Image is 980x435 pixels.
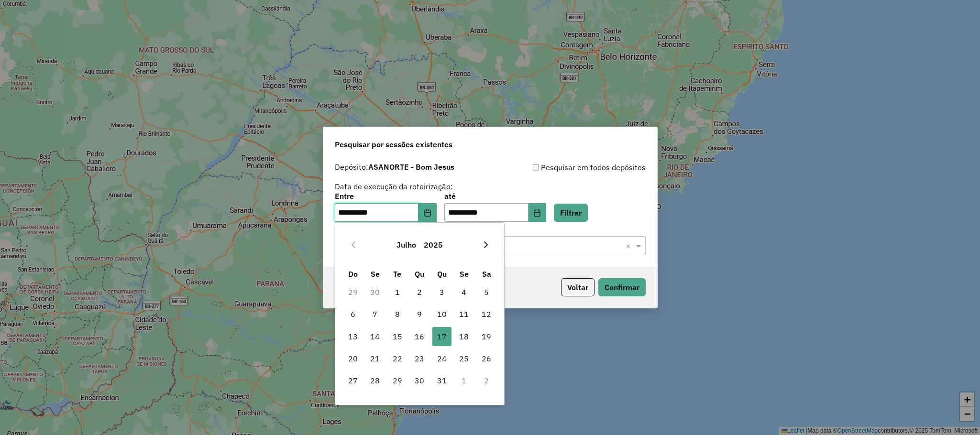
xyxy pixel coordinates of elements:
span: 26 [477,349,496,368]
span: 17 [432,327,451,346]
label: Depósito: [335,161,454,173]
span: 31 [432,371,451,390]
span: 23 [410,349,429,368]
td: 23 [408,348,431,370]
button: Confirmar [598,278,646,296]
span: Qu [415,269,424,279]
span: 13 [343,327,363,346]
td: 2 [408,281,431,303]
span: 18 [454,327,473,346]
span: 3 [432,283,451,302]
span: 16 [410,327,429,346]
span: 4 [454,283,473,302]
td: 24 [431,348,453,370]
span: 6 [343,304,363,324]
td: 14 [364,325,386,347]
td: 4 [453,281,475,303]
td: 25 [453,348,475,370]
span: 28 [365,371,385,390]
td: 21 [364,348,386,370]
td: 19 [475,325,498,347]
span: 10 [432,304,451,324]
div: Choose Date [335,222,505,405]
td: 28 [364,370,386,391]
td: 26 [475,348,498,370]
span: 27 [343,371,363,390]
label: até [444,190,546,202]
span: 8 [388,304,407,324]
span: Qu [437,269,447,279]
span: Se [460,269,469,279]
td: 1 [386,281,409,303]
span: 1 [388,283,407,302]
div: Pesquisar em todos depósitos [490,162,646,173]
button: Next Month [478,237,494,252]
td: 8 [386,303,409,325]
span: 29 [388,371,407,390]
span: 2 [410,283,429,302]
td: 11 [453,303,475,325]
span: 15 [388,327,407,346]
button: Choose Year [420,233,447,256]
td: 3 [431,281,453,303]
td: 6 [342,303,364,325]
span: 24 [432,349,451,368]
td: 29 [386,370,409,391]
td: 15 [386,325,409,347]
span: 25 [454,349,473,368]
td: 1 [453,370,475,391]
span: Do [348,269,358,279]
td: 20 [342,348,364,370]
td: 12 [475,303,498,325]
button: Choose Date [418,203,437,222]
td: 31 [431,370,453,391]
button: Previous Month [346,237,361,252]
span: 19 [477,327,496,346]
td: 30 [408,370,431,391]
span: 5 [477,283,496,302]
td: 5 [475,281,498,303]
span: 30 [410,371,429,390]
span: 22 [388,349,407,368]
td: 9 [408,303,431,325]
td: 17 [431,325,453,347]
label: Entre [335,190,437,202]
span: Clear all [626,240,634,251]
label: Data de execução da roteirização: [335,181,453,192]
span: Pesquisar por sessões existentes [335,139,452,150]
button: Choose Date [529,203,547,222]
button: Voltar [561,278,595,296]
td: 18 [453,325,475,347]
td: 30 [364,281,386,303]
span: Te [393,269,401,279]
span: 7 [365,304,385,324]
td: 22 [386,348,409,370]
span: 11 [454,304,473,324]
td: 16 [408,325,431,347]
td: 27 [342,370,364,391]
td: 7 [364,303,386,325]
strong: ASANORTE - Bom Jesus [368,162,454,172]
span: 21 [365,349,385,368]
span: 20 [343,349,363,368]
td: 2 [475,370,498,391]
button: Choose Month [393,233,420,256]
span: 14 [365,327,385,346]
span: Sa [482,269,491,279]
td: 29 [342,281,364,303]
td: 13 [342,325,364,347]
td: 10 [431,303,453,325]
button: Filtrar [554,204,588,222]
span: 12 [477,304,496,324]
span: Se [371,269,380,279]
span: 9 [410,304,429,324]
